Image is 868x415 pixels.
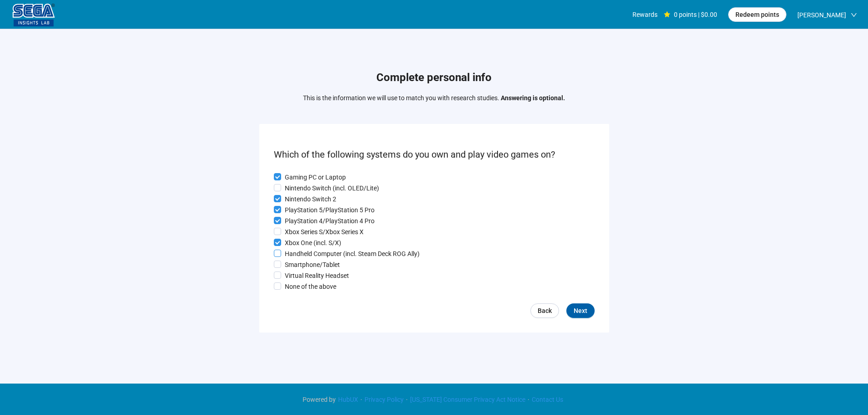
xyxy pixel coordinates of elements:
p: Smartphone/Tablet [285,260,340,270]
p: None of the above [285,282,336,292]
span: Redeem points [735,10,779,20]
p: Xbox One (incl. S/X) [285,238,341,248]
p: This is the information we will use to match you with research studies. [303,93,565,103]
p: Xbox Series S/Xbox Series X [285,227,364,237]
a: HubUX [336,396,360,403]
a: Privacy Policy [362,396,406,403]
p: Nintendo Switch (incl. OLED/Lite) [285,183,379,193]
a: Contact Us [529,396,565,403]
span: Back [538,306,552,316]
h1: Complete personal info [303,69,565,87]
button: Redeem points [728,7,786,22]
p: Handheld Computer (incl. Steam Deck ROG Ally) [285,249,420,259]
p: Gaming PC or Laptop [285,172,346,182]
span: Next [574,306,587,316]
a: Back [530,303,559,318]
div: · · · [303,395,565,405]
span: Powered by [303,396,336,403]
strong: Answering is optional. [501,94,565,102]
span: star [664,11,670,18]
a: [US_STATE] Consumer Privacy Act Notice [408,396,528,403]
p: Virtual Reality Headset [285,271,349,281]
button: Next [566,303,595,318]
span: down [851,12,857,18]
p: PlayStation 4/PlayStation 4 Pro [285,216,375,226]
p: Nintendo Switch 2 [285,194,336,204]
p: Which of the following systems do you own and play video games on? [274,148,595,162]
span: [PERSON_NAME] [797,0,846,30]
p: PlayStation 5/PlayStation 5 Pro [285,205,375,215]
